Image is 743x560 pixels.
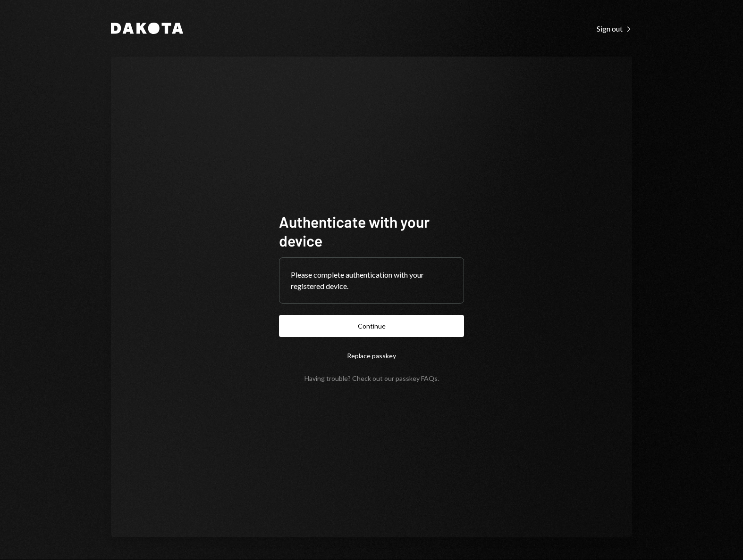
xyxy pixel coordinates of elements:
[597,24,632,33] div: Sign out
[291,269,452,292] div: Please complete authentication with your registered device.
[304,374,439,382] div: Having trouble? Check out our .
[279,212,464,250] h1: Authenticate with your device
[279,315,464,337] button: Continue
[279,345,464,367] button: Replace passkey
[597,23,632,33] a: Sign out
[396,374,438,383] a: passkey FAQs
